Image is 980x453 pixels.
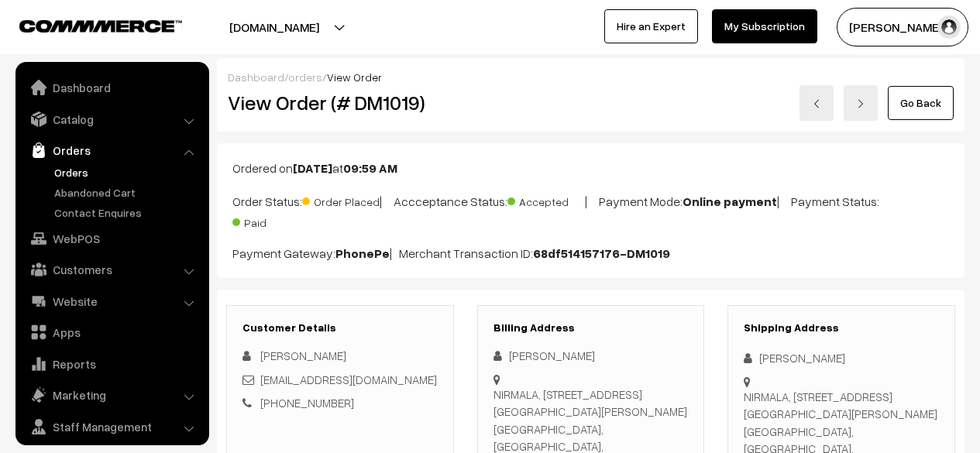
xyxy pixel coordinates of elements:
a: Apps [19,318,204,346]
b: 68df514157176-DM1019 [533,245,670,261]
img: left-arrow.png [812,99,821,108]
span: View Order [327,70,382,84]
a: COMMMERCE [19,15,155,34]
a: Orders [19,136,204,164]
a: orders [288,70,322,84]
b: PhonePe [335,245,390,261]
a: Website [19,287,204,315]
b: 09:59 AM [343,160,397,176]
a: [EMAIL_ADDRESS][DOMAIN_NAME] [260,372,437,386]
b: Online payment [683,194,777,209]
div: [PERSON_NAME] [744,349,939,367]
p: Payment Gateway: | Merchant Transaction ID: [232,244,949,263]
span: [PERSON_NAME] [260,348,346,362]
p: Ordered on at [232,159,949,177]
a: [PHONE_NUMBER] [260,396,354,410]
a: Dashboard [228,70,284,84]
a: Customers [19,256,204,283]
div: / / [228,69,954,85]
span: Order Placed [302,190,380,210]
img: COMMMERCE [19,20,182,32]
a: Staff Management [19,413,204,441]
span: Paid [232,211,310,231]
h2: View Order (# DM1019) [228,91,454,115]
a: Marketing [19,381,204,409]
a: Hire an Expert [604,9,698,43]
a: WebPOS [19,225,204,252]
a: Reports [19,350,204,378]
a: Abandoned Cart [50,184,204,201]
a: Go Back [888,86,954,120]
button: [DOMAIN_NAME] [175,8,373,46]
b: [DATE] [293,160,332,176]
a: Catalog [19,105,204,133]
a: Contact Enquires [50,204,204,221]
h3: Customer Details [242,321,438,335]
img: right-arrow.png [856,99,865,108]
img: user [937,15,961,39]
span: Accepted [507,190,585,210]
h3: Billing Address [493,321,689,335]
div: [PERSON_NAME] [493,347,689,365]
a: Dashboard [19,74,204,101]
p: Order Status: | Accceptance Status: | Payment Mode: | Payment Status: [232,190,949,232]
h3: Shipping Address [744,321,939,335]
a: My Subscription [712,9,817,43]
a: Orders [50,164,204,180]
button: [PERSON_NAME] [837,8,968,46]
